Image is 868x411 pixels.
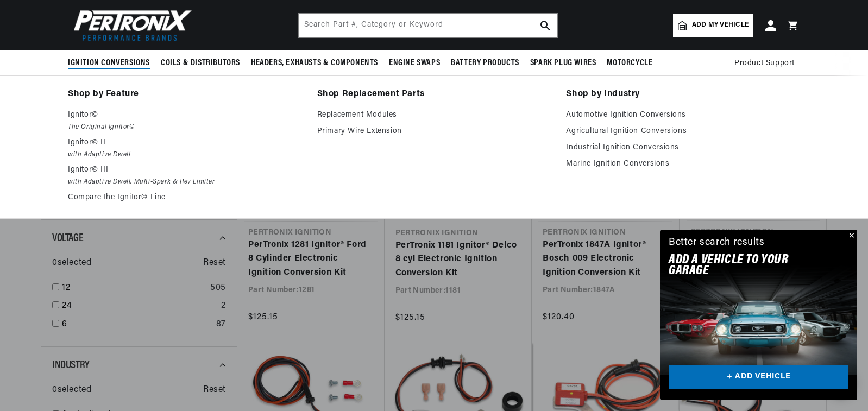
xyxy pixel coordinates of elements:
p: Ignitor© [68,109,302,122]
span: Industry [52,360,90,371]
a: 12 [62,281,206,295]
a: Ignitor© III with Adaptive Dwell, Multi-Spark & Rev Limiter [68,163,302,188]
summary: Spark Plug Wires [525,50,602,76]
span: Engine Swaps [389,58,440,69]
summary: Coils & Distributors [155,50,246,76]
summary: Battery Products [445,50,525,76]
p: Ignitor© II [68,136,302,149]
span: Motorcycle [607,58,652,69]
a: + ADD VEHICLE [669,365,848,390]
a: Add my vehicle [673,14,753,37]
a: Automotive Ignition Conversions [566,109,800,122]
span: 0 selected [52,256,91,270]
span: Add my vehicle [692,20,749,30]
a: Marine Ignition Conversions [566,157,800,170]
div: 87 [216,318,226,332]
a: 24 [62,299,217,313]
summary: Headers, Exhausts & Components [246,50,383,76]
p: Ignitor© III [68,163,302,176]
a: Ignitor© II with Adaptive Dwell [68,136,302,161]
img: Pertronix [68,7,193,44]
a: Primary Wire Extension [317,125,551,138]
a: 6 [62,318,212,332]
span: Reset [203,383,226,397]
a: Replacement Modules [317,109,551,122]
span: 0 selected [52,383,91,397]
span: Headers, Exhausts & Components [251,58,378,69]
summary: Ignition Conversions [68,50,155,76]
summary: Motorcycle [601,50,658,76]
em: The Original Ignitor© [68,122,302,133]
a: PerTronix 1847A Ignitor® Bosch 009 Electronic Ignition Conversion Kit [543,238,668,280]
button: search button [533,14,557,37]
summary: Product Support [734,50,800,77]
a: Ignitor© The Original Ignitor© [68,109,302,133]
a: Industrial Ignition Conversions [566,141,800,154]
a: PerTronix 1181 Ignitor® Delco 8 cyl Electronic Ignition Conversion Kit [395,239,521,281]
em: with Adaptive Dwell, Multi-Spark & Rev Limiter [68,176,302,188]
span: Reset [203,256,226,270]
span: Coils & Distributors [161,58,240,69]
a: Shop by Feature [68,87,302,102]
h2: Add A VEHICLE to your garage [669,255,821,277]
em: with Adaptive Dwell [68,149,302,161]
div: Better search results [669,235,765,251]
div: 505 [210,281,226,295]
span: Spark Plug Wires [530,58,596,69]
input: Search Part #, Category or Keyword [299,14,557,37]
span: Ignition Conversions [68,58,150,69]
a: Compare the Ignitor© Line [68,191,302,204]
span: Product Support [734,58,795,69]
a: Shop by Industry [566,87,800,102]
a: PerTronix 1281 Ignitor® Ford 8 Cylinder Electronic Ignition Conversion Kit [248,238,374,280]
a: Shop Replacement Parts [317,87,551,102]
button: Close [844,230,857,243]
span: Voltage [52,233,83,244]
a: Agricultural Ignition Conversions [566,125,800,138]
div: 2 [221,299,226,313]
span: Battery Products [451,58,519,69]
summary: Engine Swaps [383,50,445,76]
